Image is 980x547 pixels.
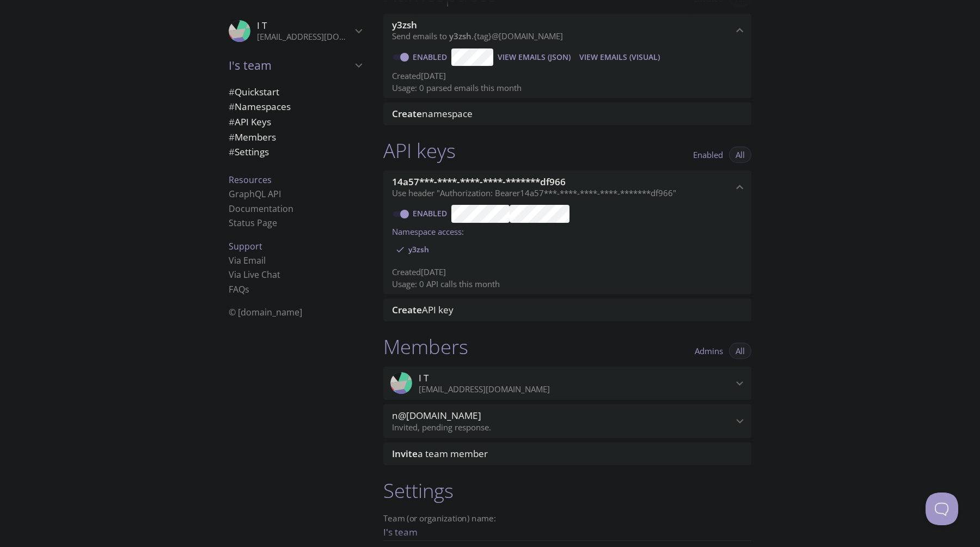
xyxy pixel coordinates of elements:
[498,51,571,64] span: View Emails (JSON)
[392,447,488,460] span: a team member
[229,145,269,158] span: Settings
[926,493,958,525] iframe: Help Scout Beacon - Open
[411,52,451,62] a: Enabled
[229,86,235,98] span: #
[392,266,743,278] p: Created [DATE]
[220,130,370,145] div: Members
[392,278,743,290] p: Usage: 0 API calls this month
[229,100,291,113] span: Namespaces
[229,174,272,186] span: Resources
[383,299,751,321] div: Create API Key
[229,145,235,158] span: #
[220,13,370,49] div: I T
[392,303,454,316] span: API key
[383,404,751,438] div: n@internet.game
[229,86,279,98] span: Quickstart
[220,99,370,114] div: Namespaces
[493,48,575,66] button: View Emails (JSON)
[220,51,370,80] div: I's team
[392,410,481,422] span: n@[DOMAIN_NAME]
[229,254,266,266] a: Via Email
[383,367,751,400] div: I T
[220,144,370,160] div: Team Settings
[392,303,422,316] span: Create
[229,100,235,113] span: #
[257,32,352,42] p: [EMAIL_ADDRESS][DOMAIN_NAME]
[229,240,262,252] span: Support
[229,131,235,143] span: #
[229,58,352,73] span: I's team
[392,107,473,120] span: namespace
[245,283,249,295] span: s
[257,19,267,32] span: I T
[393,241,436,258] div: y3zsh
[383,442,751,465] div: Invite a team member
[220,114,370,130] div: API Keys
[220,84,370,100] div: Quickstart
[729,343,751,359] button: All
[392,223,464,239] label: Namespace access:
[229,283,249,295] a: FAQ
[392,107,422,120] span: Create
[687,147,730,163] button: Enabled
[419,372,428,384] span: I T
[383,138,456,163] h1: API keys
[229,188,281,200] a: GraphQL API
[229,116,271,128] span: API Keys
[229,116,235,128] span: #
[383,514,497,522] label: Team (or organization) name:
[383,335,468,359] h1: Members
[383,14,751,47] div: y3zsh namespace
[392,31,563,41] span: Send emails to . {tag} @[DOMAIN_NAME]
[729,147,751,163] button: All
[392,19,417,31] span: y3zsh
[229,269,280,281] a: Via Live Chat
[392,82,743,94] p: Usage: 0 parsed emails this month
[419,384,733,395] p: [EMAIL_ADDRESS][DOMAIN_NAME]
[229,217,277,229] a: Status Page
[688,343,730,359] button: Admins
[392,422,733,433] p: Invited, pending response.
[411,208,451,218] a: Enabled
[392,70,743,82] p: Created [DATE]
[383,102,751,125] div: Create namespace
[229,306,302,318] span: © [DOMAIN_NAME]
[392,447,418,460] span: Invite
[449,31,471,41] span: y3zsh
[229,203,293,215] a: Documentation
[402,245,436,254] span: y3zsh
[579,51,660,64] span: View Emails (Visual)
[229,131,276,143] span: Members
[383,478,751,503] h1: Settings
[575,48,664,66] button: View Emails (Visual)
